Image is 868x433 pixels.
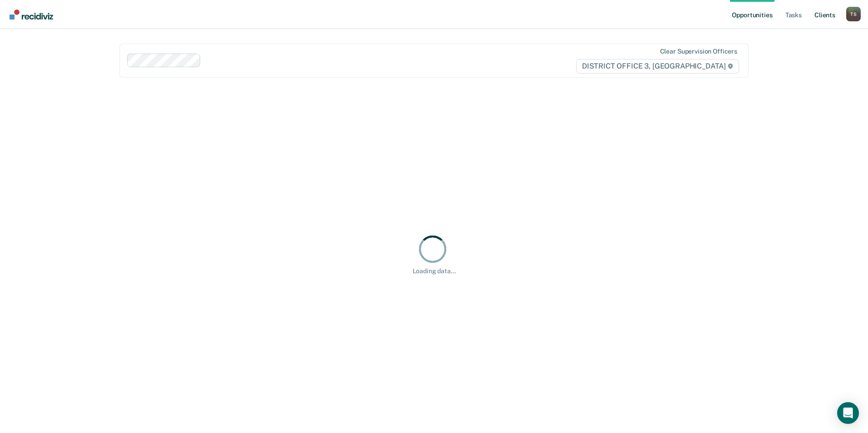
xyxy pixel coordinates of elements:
[837,402,859,424] div: Open Intercom Messenger
[10,10,53,20] img: Recidiviz
[846,7,861,21] div: T S
[660,48,737,55] div: Clear supervision officers
[413,267,456,275] div: Loading data...
[846,7,861,21] button: Profile dropdown button
[576,59,739,74] span: DISTRICT OFFICE 3, [GEOGRAPHIC_DATA]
